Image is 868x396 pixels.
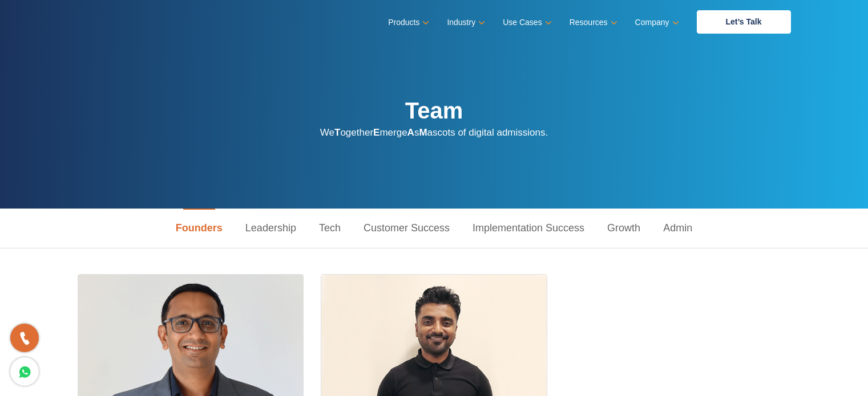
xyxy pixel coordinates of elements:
a: Leadership [234,209,308,248]
a: Founders [164,209,234,248]
a: Admin [652,209,704,248]
a: Industry [447,14,483,31]
a: Resources [570,14,615,31]
a: Implementation Success [461,209,596,248]
a: Growth [596,209,652,248]
a: Customer Success [352,209,461,248]
a: Tech [308,209,352,248]
p: We ogether merge s ascots of digital admissions. [320,124,548,141]
strong: M [419,127,427,138]
a: Products [388,14,427,31]
strong: A [407,127,414,138]
a: Let’s Talk [697,10,791,34]
a: Use Cases [503,14,549,31]
strong: E [373,127,380,138]
strong: Team [405,98,463,123]
strong: T [334,127,340,138]
a: Company [635,14,677,31]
